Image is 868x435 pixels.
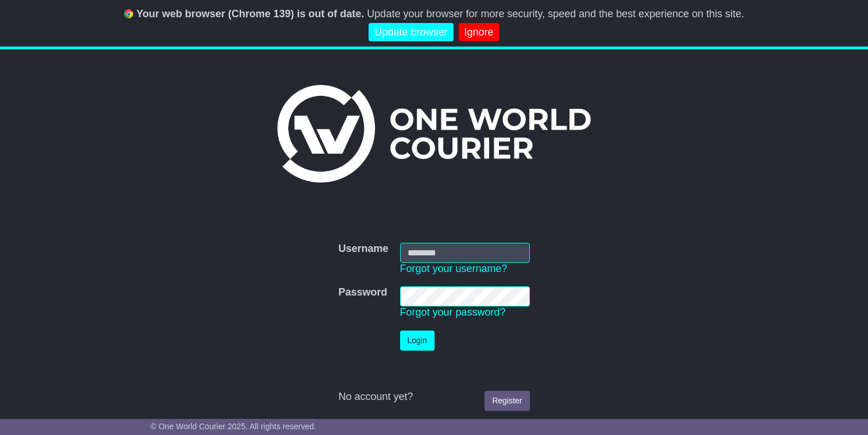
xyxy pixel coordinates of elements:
[338,391,529,403] div: No account yet?
[150,422,316,431] span: © One World Courier 2025. All rights reserved.
[400,263,507,274] a: Forgot your username?
[400,331,435,351] button: Login
[459,23,499,42] a: Ignore
[277,85,591,182] img: One World
[137,8,365,20] b: Your web browser (Chrome 139) is out of date.
[338,243,388,255] label: Username
[400,306,506,318] a: Forgot your password?
[369,23,453,42] a: Update browser
[485,391,529,411] a: Register
[338,286,387,299] label: Password
[367,8,744,20] span: Update your browser for more security, speed and the best experience on this site.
